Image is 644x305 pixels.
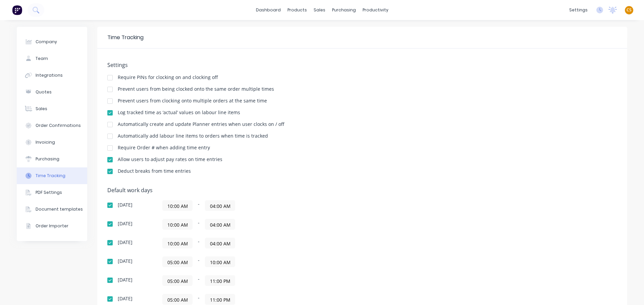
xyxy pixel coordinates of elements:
div: Prevent users from being clocked onto the same order multiple times [118,87,274,91]
div: - [162,256,330,267]
input: Start [163,257,192,267]
button: Team [17,50,87,67]
div: Integrations [36,72,63,78]
a: dashboard [253,5,284,15]
div: Time Tracking [107,33,144,42]
input: Finish [205,257,235,267]
input: Finish [205,238,235,248]
div: Document templates [36,206,83,212]
button: Document templates [17,201,87,218]
div: purchasing [329,5,359,15]
div: Quotes [36,89,52,95]
input: Start [163,238,192,248]
div: Log tracked time as ‘actual’ values on labour line items [118,110,240,115]
input: Finish [205,201,235,211]
div: Purchasing [36,156,59,162]
button: Sales [17,100,87,117]
input: Start [163,201,192,211]
div: [DATE] [118,240,132,245]
input: Finish [205,219,235,229]
div: - [162,294,330,305]
div: Sales [36,106,47,112]
div: - [162,219,330,230]
img: Factory [12,5,22,15]
div: productivity [359,5,392,15]
div: Invoicing [36,139,55,145]
div: - [162,200,330,211]
input: Finish [205,276,235,286]
div: Order Importer [36,223,68,229]
button: PDF Settings [17,184,87,201]
span: CS [627,7,632,13]
div: - [162,275,330,286]
div: Automatically create and update Planner entries when user clocks on / off [118,122,284,127]
div: Require Order # when adding time entry [118,145,210,150]
div: Company [36,39,57,45]
input: Finish [205,294,235,304]
div: [DATE] [118,221,132,226]
div: Require PINs for clocking on and clocking off [118,75,218,80]
button: Company [17,33,87,50]
div: Time Tracking [36,173,65,179]
div: [DATE] [118,259,132,263]
input: Start [163,294,192,304]
div: products [284,5,310,15]
div: [DATE] [118,203,132,207]
iframe: Intercom live chat [621,282,637,298]
button: Integrations [17,67,87,84]
h5: Default work days [107,187,617,194]
div: - [162,238,330,248]
div: Allow users to adjust pay rates on time entries [118,157,222,162]
input: Start [163,276,192,286]
button: Order Importer [17,218,87,234]
div: [DATE] [118,278,132,282]
button: Order Confirmations [17,117,87,134]
button: Quotes [17,84,87,100]
div: Prevent users from clocking onto multiple orders at the same time [118,98,267,103]
div: [DATE] [118,296,132,301]
input: Start [163,219,192,229]
button: Invoicing [17,134,87,151]
div: Automatically add labour line items to orders when time is tracked [118,134,268,138]
div: settings [566,5,591,15]
div: sales [310,5,329,15]
button: Purchasing [17,151,87,167]
div: Team [36,56,48,62]
button: Time Tracking [17,167,87,184]
div: Order Confirmations [36,123,81,129]
div: PDF Settings [36,189,62,196]
div: Deduct breaks from time entries [118,169,191,173]
h5: Settings [107,62,617,68]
